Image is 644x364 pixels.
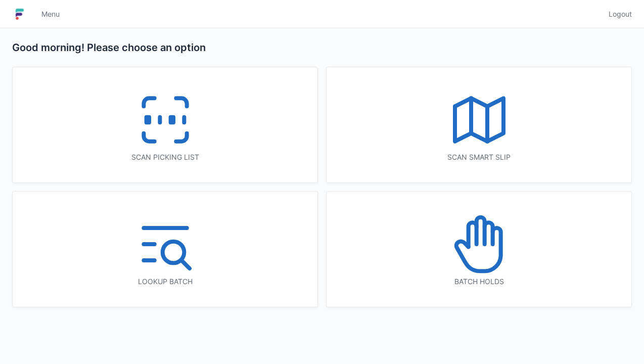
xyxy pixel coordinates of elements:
[35,5,66,23] a: Menu
[41,9,60,19] span: Menu
[609,9,632,19] span: Logout
[347,152,611,162] div: Scan smart slip
[12,67,318,183] a: Scan picking list
[12,40,632,55] h2: Good morning! Please choose an option
[347,277,611,287] div: Batch holds
[12,191,318,307] a: Lookup batch
[603,5,632,23] a: Logout
[33,152,297,162] div: Scan picking list
[326,191,632,307] a: Batch holds
[33,277,297,287] div: Lookup batch
[12,6,27,22] img: logo-small.jpg
[326,67,632,183] a: Scan smart slip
